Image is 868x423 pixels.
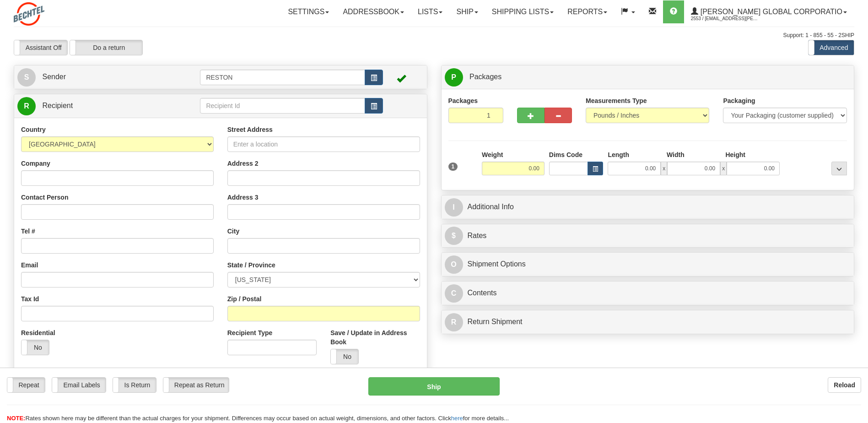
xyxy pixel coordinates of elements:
label: Street Address [227,125,273,134]
span: C [445,284,463,303]
a: CContents [445,284,851,303]
label: Length [608,150,629,159]
span: NOTE: [7,415,25,422]
label: City [227,227,239,236]
label: Do a return [70,40,142,55]
a: OShipment Options [445,255,851,274]
a: Reports [561,0,614,23]
a: R Recipient [17,97,180,115]
label: Country [21,125,46,134]
label: Packages [448,96,478,105]
button: Reload [828,377,861,393]
span: R [17,97,36,115]
a: S Sender [17,68,200,87]
a: here [451,415,463,422]
span: P [445,68,463,87]
span: R [445,313,463,331]
label: Tax Id [21,294,39,304]
label: Address 3 [227,193,259,202]
label: Packaging [723,96,755,105]
label: No [331,349,358,364]
label: Weight [482,150,503,159]
img: logo2553.jpg [14,2,44,26]
a: IAdditional Info [445,198,851,217]
b: Reload [834,381,855,389]
label: Recipient Type [227,328,273,337]
span: x [720,162,727,175]
label: Email [21,260,38,270]
input: Sender Id [200,70,365,85]
span: 1 [448,163,458,171]
label: Save / Update in Address Book [330,328,420,347]
a: $Rates [445,227,851,245]
label: Assistant Off [14,40,67,55]
label: Width [667,150,685,159]
label: Email Labels [52,378,106,392]
span: Packages [469,73,501,81]
span: O [445,255,463,274]
label: Is Return [113,378,156,392]
label: No [22,340,49,355]
input: Recipient Id [200,98,365,114]
label: Zip / Postal [227,294,262,304]
span: S [17,68,36,87]
label: Repeat [7,378,45,392]
div: Support: 1 - 855 - 55 - 2SHIP [14,32,854,39]
a: Settings [281,0,336,23]
span: x [661,162,667,175]
span: [PERSON_NAME] Global Corporatio [698,8,842,16]
button: Ship [368,377,499,396]
label: Repeat as Return [163,378,229,392]
label: Tel # [21,227,35,236]
label: Residential [21,328,55,337]
span: $ [445,227,463,245]
a: Ship [449,0,485,23]
a: Lists [411,0,449,23]
span: I [445,198,463,217]
label: Contact Person [21,193,68,202]
label: Dims Code [549,150,582,159]
span: Recipient [42,102,73,109]
a: P Packages [445,68,851,87]
a: Shipping lists [485,0,561,23]
label: Company [21,159,50,168]
label: Advanced [809,40,854,55]
label: Address 2 [227,159,259,168]
a: RReturn Shipment [445,313,851,331]
label: Measurements Type [586,96,647,105]
span: 2553 / [EMAIL_ADDRESS][PERSON_NAME][DOMAIN_NAME] [691,14,760,23]
label: Height [725,150,745,159]
div: ... [831,162,847,175]
input: Enter a location [227,136,420,152]
label: State / Province [227,260,275,270]
span: Sender [42,73,66,81]
a: [PERSON_NAME] Global Corporatio 2553 / [EMAIL_ADDRESS][PERSON_NAME][DOMAIN_NAME] [684,0,854,23]
a: Addressbook [336,0,411,23]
